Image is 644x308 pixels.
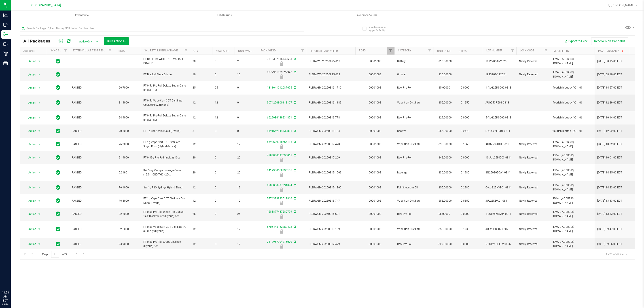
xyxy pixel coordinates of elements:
[3,13,8,17] inline-svg: Analytics
[256,61,307,66] div: Newly Received
[215,156,232,160] span: 0
[553,86,592,90] span: flourish-biotrack [v0.1.0]
[309,186,353,190] span: FLSRWGM-20250815-1360
[310,49,338,53] a: Flourish Package ID
[436,184,454,191] span: $55.00000
[597,199,622,203] span: [DATE] 13:33:00 EDT
[24,241,36,247] span: Action
[597,212,622,216] span: [DATE] 13:33:00 EDT
[397,116,431,120] span: Raw Pre-Roll
[369,199,381,202] a: 00001008
[256,144,307,149] div: Newly Received
[485,156,514,160] span: 10-JUL25IND03-0811
[309,86,353,90] span: FLSRWGM-20250819-1710
[299,47,306,55] a: Filter
[73,49,108,52] a: External Lab Test Result
[597,156,622,160] span: [DATE] 10:01:00 EDT
[256,57,307,66] div: 3613337815742693
[397,171,431,175] span: Lozenge
[591,37,628,45] button: Receive Non-Cannabis
[37,85,42,91] span: select
[80,251,87,257] a: Go to the last page
[56,184,60,191] span: In Sync
[11,13,153,17] span: Inventory
[30,3,61,7] span: [GEOGRAPHIC_DATA]
[24,154,36,161] span: Action
[143,140,187,149] span: FT 1g Vape Cart CDT Distillate Sugar Rush (Hybrid-Sativa)
[215,129,232,133] span: 8
[293,169,296,172] span: Sync from Compliance System
[485,199,514,203] span: JUL25DDA01-0811
[143,72,187,77] span: FT Black 4 Piece Grinder
[211,13,238,17] span: Lab Results
[193,59,210,63] span: 20
[256,201,307,205] div: Newly Received
[267,154,292,157] a: 4783880397693061
[597,129,622,133] span: [DATE] 12:02:00 EDT
[267,197,292,200] a: 5774373893519866
[369,129,381,133] a: 00001008
[193,212,210,216] span: 25
[398,49,411,52] a: Category
[309,59,353,63] span: FLSRWWD-20250825-012
[104,37,129,45] button: Bulk Actions
[24,85,36,91] span: Action
[62,47,69,55] a: Filter
[459,128,472,134] span: 0.2470
[237,156,254,160] span: 20
[37,241,42,247] span: select
[193,142,210,146] span: 12
[553,225,592,233] span: [EMAIL_ADDRESS][DOMAIN_NAME]
[293,129,296,133] span: Sync from Compliance System
[117,49,125,53] a: THC%
[143,186,187,190] span: SW 1g FSO Syringe Hybrid Blend
[485,142,514,146] span: AUG25SRH01-0812
[460,49,467,53] a: CBD%
[3,61,8,65] inline-svg: Reports
[215,142,232,146] span: 0
[293,57,296,61] span: Sync from Compliance System
[50,49,68,52] a: Sync Status
[397,142,431,146] span: Vape Cart Distillate
[24,115,36,121] span: Action
[459,114,472,121] span: 0.0000
[193,171,210,175] span: 20
[117,128,131,134] span: 70.8000
[24,128,36,134] span: Action
[397,72,431,77] span: Grinder
[37,72,42,78] span: select
[56,84,60,91] span: In Sync
[20,25,304,32] input: Search Package ID, Item Name, SKU, Lot or Part Number...
[24,198,36,204] span: Action
[256,214,307,219] div: Newly Received
[193,86,210,90] span: 25
[485,129,514,133] span: S-AUG25IED01-0811
[256,158,307,162] div: Newly Received
[72,129,111,133] span: PASSED
[519,142,547,146] span: Newly Received
[56,71,60,78] span: In Sync
[397,212,431,216] span: Raw Pre-Roll
[293,116,296,119] span: Sync from Compliance System
[143,168,187,177] span: SW 5mg Orange Lozenge Calm (12.5:1 CBD:THC) 20ct
[397,59,431,63] span: Battery
[267,129,292,133] a: 8191642844739815
[3,32,8,37] inline-svg: Inventory
[561,37,591,45] button: Export to Excel
[238,49,258,53] a: Non-Available
[267,169,292,172] a: 0417900558395106
[117,211,131,217] span: 22.2000
[293,140,296,143] span: Sync from Compliance System
[237,199,254,203] span: 12
[459,154,472,161] span: 0.0000
[597,142,622,146] span: [DATE] 10:02:00 EDT
[369,156,381,159] a: 00001008
[24,226,36,232] span: Action
[37,115,42,121] span: select
[309,101,353,105] span: FLSRWGM-20250819-1185
[436,99,454,106] span: $55.00000
[24,211,36,217] span: Action
[215,212,232,216] span: 0
[267,101,292,104] a: 5074290800118107
[215,101,232,105] span: 12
